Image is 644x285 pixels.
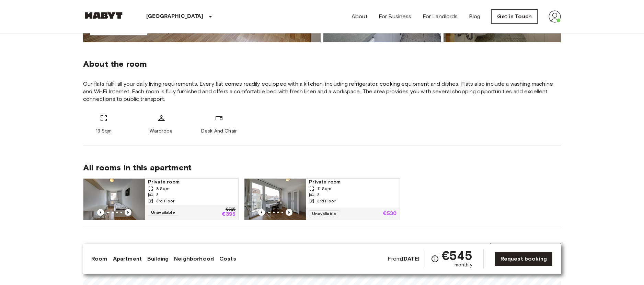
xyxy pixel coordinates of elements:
p: €525 [226,208,235,212]
span: 13 Sqm [96,128,112,135]
span: monthly [455,262,472,268]
span: Unavailable [309,210,339,217]
span: Private room [309,179,396,186]
img: avatar [549,10,561,23]
img: Marketing picture of unit DE-09-017-03M [83,179,145,220]
a: For Landlords [423,12,458,21]
a: Marketing picture of unit DE-09-017-02MPrevious imagePrevious imagePrivate room11 Sqm33rd FloorUn... [244,178,400,220]
a: For Business [379,12,412,21]
a: About [352,12,368,21]
button: Previous image [125,209,131,216]
span: Unavailable [148,209,178,216]
span: €545 [442,249,472,262]
span: 3 [317,192,320,198]
span: 3 [156,192,159,198]
a: Neighborhood [174,255,214,263]
span: Our flats fulfil all your daily living requirements. Every flat comes readily equipped with a kit... [83,80,561,103]
a: Room [91,255,107,263]
a: Open in Google Maps [491,243,561,257]
p: €530 [383,211,397,217]
span: 3rd Floor [317,198,335,204]
a: Request booking [495,252,553,266]
button: Previous image [258,209,265,216]
span: Private room [148,179,235,186]
svg: Check cost overview for full price breakdown. Please note that discounts apply to new joiners onl... [431,255,439,263]
button: Previous image [286,209,292,216]
span: 11 Sqm [317,186,331,192]
img: Habyt [83,12,124,19]
a: Apartment [113,255,142,263]
span: About the room [83,59,561,69]
b: [DATE] [402,255,419,262]
span: Wardrobe [150,128,173,135]
a: Blog [469,12,481,21]
a: Get in Touch [491,9,538,24]
span: From: [388,255,419,263]
p: €395 [222,212,236,217]
span: All rooms in this apartment [83,162,561,173]
a: Costs [219,255,236,263]
span: 3rd Floor [156,198,174,204]
span: 8 Sqm [156,186,170,192]
img: Marketing picture of unit DE-09-017-02M [244,179,306,220]
span: Desk And Chair [201,128,237,135]
button: Previous image [97,209,104,216]
p: [GEOGRAPHIC_DATA] [146,12,204,21]
a: Building [147,255,169,263]
a: Marketing picture of unit DE-09-017-03MPrevious imagePrevious imagePrivate room8 Sqm33rd FloorUna... [83,178,239,220]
